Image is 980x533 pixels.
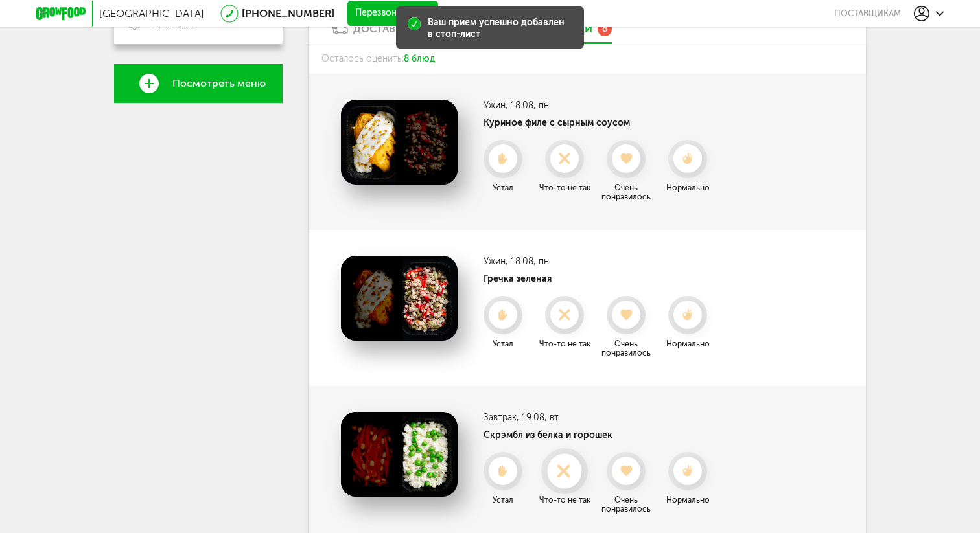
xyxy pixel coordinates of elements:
img: Гречка зеленая [341,256,458,341]
img: Скрэмбл из белка и горошек [341,412,458,497]
a: Посмотреть меню [114,64,283,103]
h3: Завтрак [484,412,717,423]
span: , 18.08, пн [506,256,549,267]
div: Устал [474,495,532,505]
h4: Куриное филе с сырным соусом [484,117,717,128]
span: [GEOGRAPHIC_DATA] [99,7,204,19]
div: Осталось оценить: [309,43,866,74]
span: , 19.08, вт [517,412,559,423]
div: Очень понравилось [597,339,655,357]
div: Нормально [659,183,717,192]
a: [PHONE_NUMBER] [242,7,334,19]
div: Очень понравилось [597,495,655,514]
div: Что-то не так [535,339,594,348]
h4: Скрэмбл из белка и горошек [484,429,717,440]
div: Ваш прием успешно добавлен в стоп-лист [428,17,565,40]
div: 8 [598,21,612,36]
span: 8 блюд [404,53,435,64]
div: Устал [474,183,532,192]
div: Устал [474,339,532,348]
div: Что-то не так [535,183,594,192]
div: Нормально [659,495,717,505]
h4: Гречка зеленая [484,273,717,284]
a: Доставки [325,22,416,43]
div: Очень понравилось [597,183,655,201]
div: Нормально [659,339,717,348]
h3: Ужин [484,100,717,111]
button: Перезвоните мне [347,1,438,27]
div: Что-то не так [535,495,594,505]
span: Посмотреть меню [172,78,266,89]
span: , 18.08, пн [506,100,549,111]
img: Куриное филе с сырным соусом [341,100,458,185]
div: Доставки [353,23,410,35]
h3: Ужин [484,256,717,267]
